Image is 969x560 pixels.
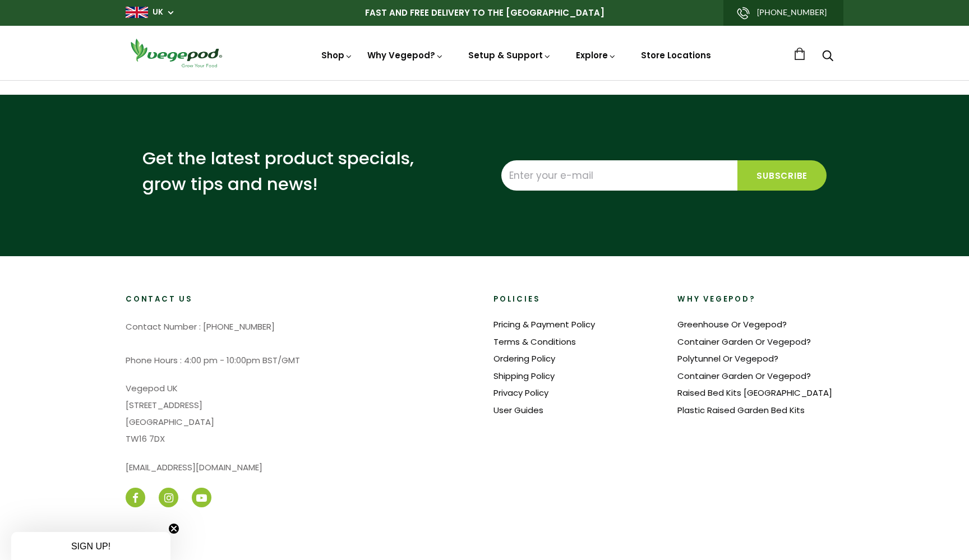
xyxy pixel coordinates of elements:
h2: Why Vegepod? [677,294,843,305]
a: [EMAIL_ADDRESS][DOMAIN_NAME] [126,461,262,473]
a: Explore [576,49,616,61]
a: Plastic Raised Garden Bed Kits [677,404,805,416]
a: Ordering Policy [493,353,555,364]
a: Privacy Policy [493,387,548,399]
a: User Guides [493,404,543,416]
a: Shipping Policy [493,370,555,382]
a: Greenhouse Or Vegepod? [677,318,787,330]
a: Why Vegepod? [367,49,444,61]
input: Enter your e-mail [501,160,737,191]
a: Raised Bed Kits [GEOGRAPHIC_DATA] [677,387,832,399]
button: Close teaser [168,523,179,534]
img: gb_large.png [126,7,148,18]
p: Get the latest product specials, grow tips and news! [142,145,423,197]
div: SIGN UP!Close teaser [11,532,170,560]
a: Container Garden Or Vegepod? [677,370,811,382]
a: Search [822,51,833,63]
span: SIGN UP! [71,542,110,551]
a: Setup & Support [468,49,551,61]
img: Vegepod [126,37,227,69]
h2: Policies [493,294,659,305]
input: Subscribe [737,160,827,191]
p: Contact Number : [PHONE_NUMBER] Phone Hours : 4:00 pm - 10:00pm BST/GMT [126,318,476,369]
a: Terms & Conditions [493,336,576,348]
p: Vegepod UK [STREET_ADDRESS] [GEOGRAPHIC_DATA] TW16 7DX [126,380,476,447]
a: Container Garden Or Vegepod? [677,336,811,348]
a: Shop [321,49,353,61]
h2: Contact Us [126,294,476,305]
a: Polytunnel Or Vegepod? [677,353,778,364]
a: UK [153,7,163,18]
a: Pricing & Payment Policy [493,318,595,330]
a: Store Locations [641,49,711,61]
